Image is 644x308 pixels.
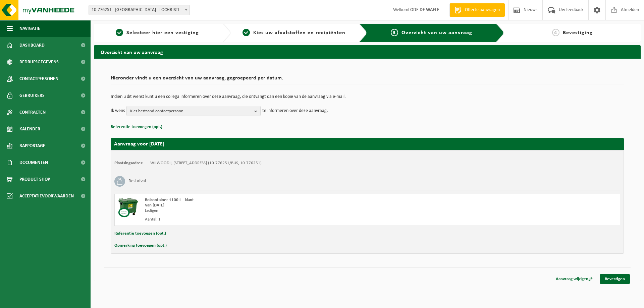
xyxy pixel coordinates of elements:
[19,137,45,154] span: Rapportage
[463,7,501,13] span: Offerte aanvragen
[145,203,164,207] strong: Van [DATE]
[145,217,394,222] div: Aantal: 1
[19,171,50,188] span: Product Shop
[19,20,40,37] span: Navigatie
[253,30,345,36] span: Kies uw afvalstoffen en recipiënten
[19,188,74,204] span: Acceptatievoorwaarden
[262,106,328,116] p: te informeren over deze aanvraag.
[19,154,48,171] span: Documenten
[114,141,164,147] strong: Aanvraag voor [DATE]
[19,121,40,137] span: Kalender
[111,75,624,84] h2: Hieronder vindt u een overzicht van uw aanvraag, gegroepeerd per datum.
[118,197,138,218] img: WB-1100-CU.png
[552,29,559,36] span: 4
[401,30,472,36] span: Overzicht van uw aanvraag
[111,123,162,131] button: Referentie toevoegen (opt.)
[114,229,166,238] button: Referentie toevoegen (opt.)
[408,7,439,12] strong: LODE DE WAELE
[19,70,58,87] span: Contactpersonen
[128,176,146,187] h3: Restafval
[19,87,45,104] span: Gebruikers
[19,37,45,54] span: Dashboard
[391,29,398,36] span: 3
[19,54,59,70] span: Bedrijfsgegevens
[243,29,250,36] span: 2
[449,3,505,17] a: Offerte aanvragen
[111,95,624,99] p: Indien u dit wenst kunt u een collega informeren over deze aanvraag, die ontvangt dan een kopie v...
[111,106,125,116] p: Ik wens
[114,161,144,165] strong: Plaatsingsadres:
[130,106,252,116] span: Kies bestaand contactpersoon
[150,161,262,166] td: WILWOODII, [STREET_ADDRESS] (10-776251/BUS, 10-776251)
[600,274,630,284] a: Bevestigen
[234,29,354,37] a: 2Kies uw afvalstoffen en recipiënten
[116,29,123,36] span: 1
[145,198,194,202] span: Rolcontainer 1100 L - klant
[19,104,46,121] span: Contracten
[89,5,190,15] span: 10-776251 - WILWOODII - LOCHRISTI
[94,45,641,58] h2: Overzicht van uw aanvraag
[89,5,190,15] span: 10-776251 - WILWOODII - LOCHRISTI
[551,274,598,284] a: Aanvraag wijzigen
[145,208,394,213] div: Ledigen
[126,106,261,116] button: Kies bestaand contactpersoon
[563,30,593,36] span: Bevestiging
[126,30,199,36] span: Selecteer hier een vestiging
[114,241,167,250] button: Opmerking toevoegen (opt.)
[97,29,217,37] a: 1Selecteer hier een vestiging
